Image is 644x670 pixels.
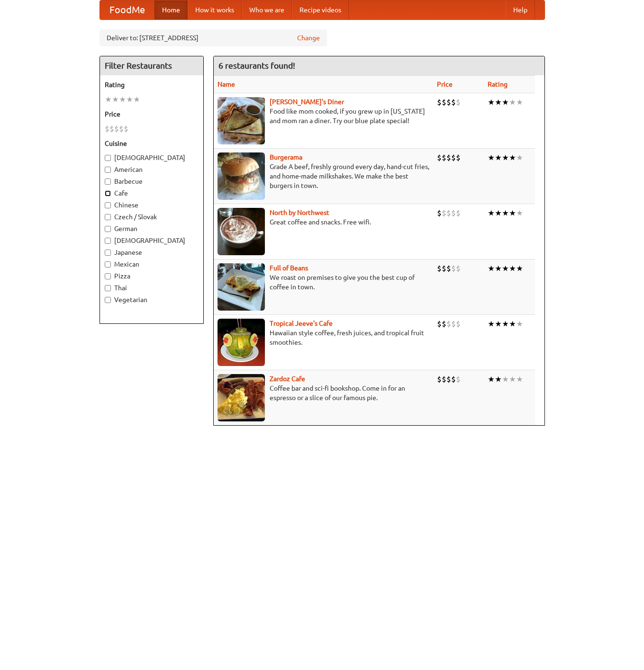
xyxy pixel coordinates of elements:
[506,0,535,19] a: Help
[456,152,461,163] li: $
[105,248,199,257] label: Japanese
[218,263,265,311] img: beans.jpg
[114,124,119,134] li: $
[105,200,199,210] label: Chinese
[442,374,446,384] li: $
[105,295,199,304] label: Vegetarian
[270,375,305,383] a: Zardoz Cafe
[105,285,111,291] input: Thai
[516,374,523,384] li: ★
[126,94,133,105] li: ★
[105,188,199,198] label: Cafe
[105,155,111,161] input: [DEMOGRAPHIC_DATA]
[105,165,199,174] label: American
[495,263,502,274] li: ★
[218,107,429,125] p: Food like mom cooked, if you grew up in [US_STATE] and mom ran a diner. Try our blue plate special!
[442,97,446,107] li: $
[133,94,140,105] li: ★
[495,374,502,384] li: ★
[270,209,329,216] a: North by Northwest
[488,263,495,274] li: ★
[218,80,235,88] a: Name
[218,217,429,227] p: Great coffee and snacks. Free wifi.
[105,167,111,173] input: American
[456,263,461,274] li: $
[297,33,320,43] a: Change
[509,374,516,384] li: ★
[446,319,451,329] li: $
[451,319,456,329] li: $
[188,0,242,19] a: How it works
[442,152,446,163] li: $
[119,94,126,105] li: ★
[270,320,333,327] a: Tropical Jeeve's Cafe
[437,319,442,329] li: $
[105,212,199,222] label: Czech / Slovak
[105,261,111,268] input: Mexican
[451,374,456,384] li: $
[437,97,442,107] li: $
[502,97,509,107] li: ★
[509,152,516,163] li: ★
[109,124,114,134] li: $
[451,208,456,218] li: $
[502,263,509,274] li: ★
[105,297,111,303] input: Vegetarian
[446,374,451,384] li: $
[105,259,199,269] label: Mexican
[270,98,344,106] b: [PERSON_NAME]'s Diner
[218,273,429,292] p: We roast on premises to give you the best cup of coffee in town.
[105,124,109,134] li: $
[105,226,111,232] input: German
[451,97,456,107] li: $
[112,94,119,105] li: ★
[502,374,509,384] li: ★
[456,319,461,329] li: $
[292,0,349,19] a: Recipe videos
[218,374,265,421] img: zardoz.jpg
[442,208,446,218] li: $
[105,179,111,185] input: Barbecue
[105,238,111,244] input: [DEMOGRAPHIC_DATA]
[218,152,265,200] img: burgerama.jpg
[495,97,502,107] li: ★
[105,236,199,245] label: [DEMOGRAPHIC_DATA]
[495,208,502,218] li: ★
[437,263,442,274] li: $
[516,97,523,107] li: ★
[488,152,495,163] li: ★
[154,0,188,19] a: Home
[502,319,509,329] li: ★
[218,208,265,255] img: north.jpg
[119,124,124,134] li: $
[270,153,302,161] a: Burgerama
[105,250,111,256] input: Japanese
[105,94,112,105] li: ★
[502,208,509,218] li: ★
[105,139,199,148] h5: Cuisine
[495,152,502,163] li: ★
[451,263,456,274] li: $
[218,97,265,144] img: sallys.jpg
[502,152,509,163] li: ★
[488,374,495,384] li: ★
[446,152,451,163] li: $
[100,56,203,75] h4: Filter Restaurants
[488,319,495,329] li: ★
[105,80,199,89] h5: Rating
[105,271,199,281] label: Pizza
[437,374,442,384] li: $
[105,214,111,220] input: Czech / Slovak
[516,152,523,163] li: ★
[509,263,516,274] li: ★
[446,263,451,274] li: $
[270,264,308,272] a: Full of Beans
[509,97,516,107] li: ★
[516,319,523,329] li: ★
[509,319,516,329] li: ★
[437,80,453,88] a: Price
[437,152,442,163] li: $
